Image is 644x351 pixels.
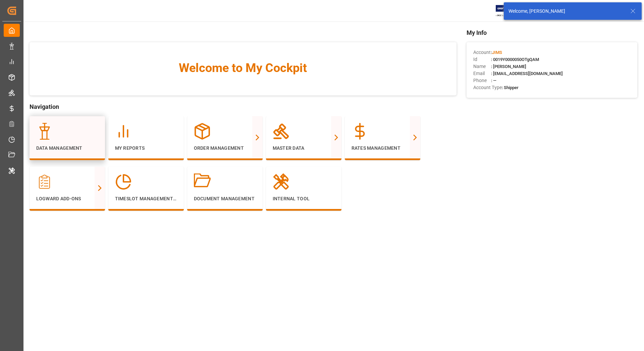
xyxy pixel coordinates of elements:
[491,50,502,55] span: :
[491,78,496,83] span: : —
[273,195,335,202] p: Internal Tool
[36,195,98,202] p: Logward Add-ons
[473,70,491,77] span: Email
[36,145,98,152] p: Data Management
[508,8,624,15] div: Welcome, [PERSON_NAME]
[194,145,256,152] p: Order Management
[473,84,502,91] span: Account Type
[115,145,177,152] p: My Reports
[473,63,491,70] span: Name
[473,56,491,63] span: Id
[352,145,414,152] p: Rates Management
[194,195,256,202] p: Document Management
[492,50,502,55] span: JIMS
[273,145,335,152] p: Master Data
[491,71,563,76] span: : [EMAIL_ADDRESS][DOMAIN_NAME]
[115,195,177,202] p: Timeslot Management V2
[491,64,526,69] span: : [PERSON_NAME]
[473,49,491,56] span: Account
[473,77,491,84] span: Phone
[43,59,443,77] span: Welcome to My Cockpit
[30,102,457,111] span: Navigation
[491,57,539,62] span: : 0019Y0000050OTgQAM
[502,85,519,90] span: : Shipper
[467,28,637,37] span: My Info
[496,5,519,17] img: Exertis%20JAM%20-%20Email%20Logo.jpg_1722504956.jpg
